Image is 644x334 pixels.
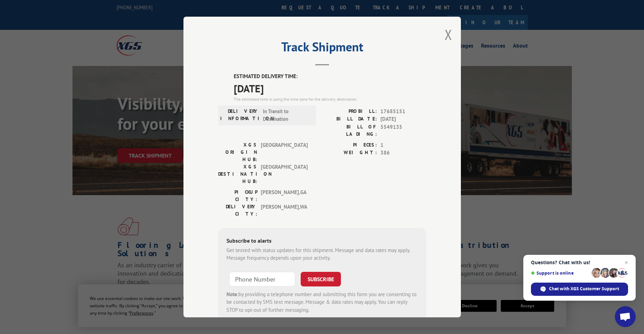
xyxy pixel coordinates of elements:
[261,203,308,218] span: [PERSON_NAME] , WA
[218,203,257,218] label: DELIVERY CITY:
[261,163,308,185] span: [GEOGRAPHIC_DATA]
[226,291,418,314] div: by providing a telephone number and submitting this form you are consenting to be contacted by SM...
[234,73,426,81] label: ESTIMATED DELIVERY TIME:
[322,108,377,116] label: PROBILL:
[322,149,377,157] label: WEIGHT:
[531,270,589,276] span: Support is online
[322,141,377,149] label: PIECES:
[218,189,257,203] label: PICKUP CITY:
[322,123,377,138] label: BILL OF LADING:
[380,108,426,116] span: 17685151
[261,141,308,163] span: [GEOGRAPHIC_DATA]
[615,306,636,327] div: Open chat
[229,272,295,286] input: Phone Number
[218,141,257,163] label: XGS ORIGIN HUB:
[531,260,628,265] span: Questions? Chat with us!
[234,81,426,96] span: [DATE]
[380,141,426,149] span: 1
[380,123,426,138] span: 5549135
[380,115,426,123] span: [DATE]
[218,163,257,185] label: XGS DESTINATION HUB:
[263,108,310,123] span: In Transit to Destination
[226,291,239,298] strong: Note:
[301,272,341,286] button: SUBSCRIBE
[226,247,418,262] div: Get texted with status updates for this shipment. Message and data rates may apply. Message frequ...
[380,149,426,157] span: 386
[226,236,418,247] div: Subscribe to alerts
[445,25,452,44] button: Close modal
[220,108,259,123] label: DELIVERY INFORMATION:
[322,115,377,123] label: BILL DATE:
[261,189,308,203] span: [PERSON_NAME] , GA
[234,96,426,102] div: The estimated time is using the time zone for the delivery destination.
[549,286,619,292] span: Chat with XGS Customer Support
[218,42,426,55] h2: Track Shipment
[531,283,628,296] div: Chat with XGS Customer Support
[622,258,630,267] span: Close chat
